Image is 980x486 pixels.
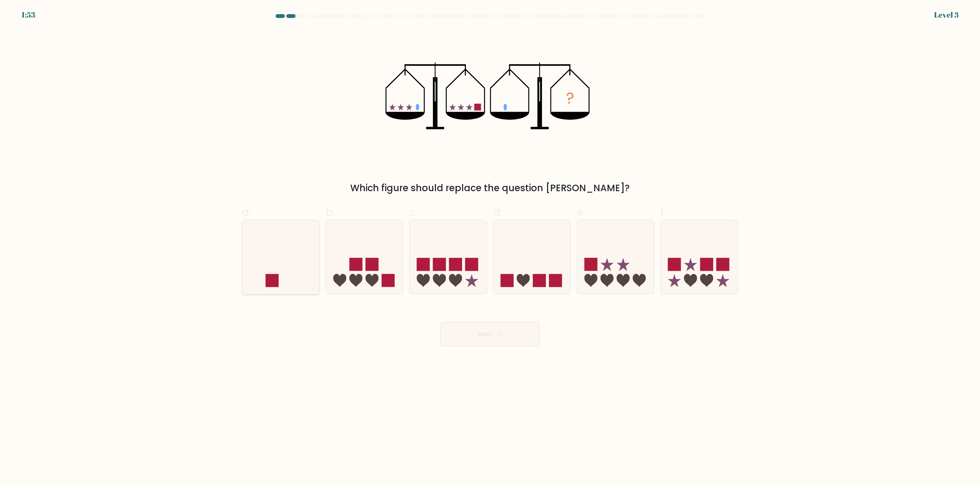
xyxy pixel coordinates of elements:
span: e. [577,205,585,219]
tspan: ? [566,88,574,109]
div: Which figure should replace the question [PERSON_NAME]? [247,181,733,195]
span: c. [409,205,418,219]
div: Level 3 [934,9,959,21]
span: f. [660,205,666,219]
span: d. [493,205,502,219]
span: a. [242,205,251,219]
div: 1:53 [21,9,35,21]
span: b. [326,205,335,219]
button: Next [440,322,540,346]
